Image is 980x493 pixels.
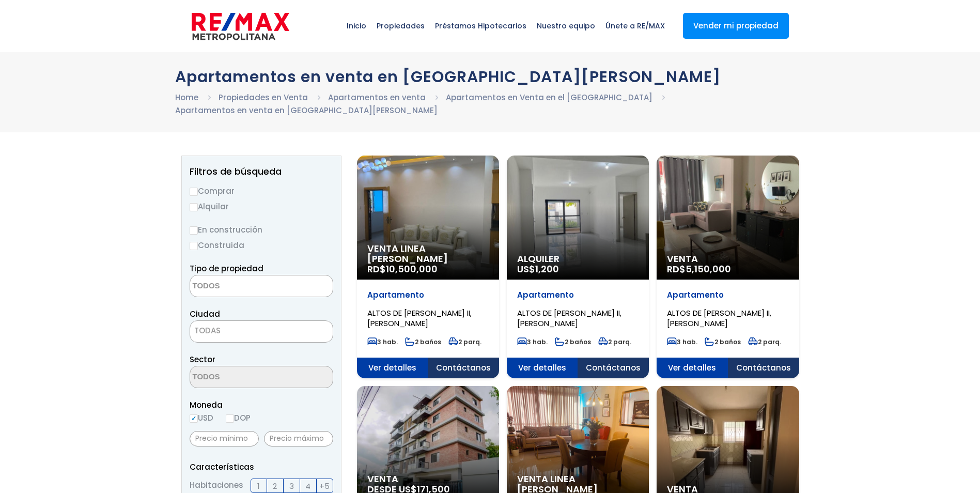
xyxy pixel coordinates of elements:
span: TODAS [190,320,333,343]
span: RD$ [367,263,438,275]
span: 1,200 [535,263,559,275]
span: Contáctanos [728,358,799,378]
span: ALTOS DE [PERSON_NAME] II, [PERSON_NAME] [367,307,472,329]
label: En construcción [190,223,333,236]
p: Apartamento [517,290,639,300]
span: TODAS [194,325,221,336]
label: Alquilar [190,200,333,213]
span: 1 [257,480,260,492]
input: Comprar [190,188,198,196]
span: US$ [517,263,559,275]
span: Ver detalles [657,358,728,378]
span: 3 hab. [367,337,398,346]
input: En construcción [190,226,198,235]
label: DOP [226,411,251,424]
span: Ciudad [190,309,220,319]
input: DOP [226,414,234,423]
span: RD$ [667,263,731,275]
span: 3 hab. [517,337,548,346]
span: Únete a RE/MAX [600,10,670,41]
a: Apartamentos en venta [328,92,426,103]
span: 3 [289,480,294,492]
p: Apartamento [667,290,788,300]
span: 2 parq. [748,337,781,346]
span: 2 parq. [448,337,481,346]
span: 2 baños [555,337,591,346]
span: 2 parq. [598,337,631,346]
input: Alquilar [190,203,198,211]
span: 5,150,000 [686,263,731,275]
h2: Filtros de búsqueda [190,166,333,177]
span: Moneda [190,398,333,411]
span: 2 [273,480,277,492]
span: 3 hab. [667,337,697,346]
span: 10,500,000 [386,263,438,275]
p: Características [190,460,333,473]
img: remax-metropolitana-logo [192,11,289,42]
span: Habitaciones [190,479,243,493]
span: Venta [667,254,788,264]
textarea: Search [190,275,290,298]
p: Apartamento [367,290,489,300]
span: Contáctanos [578,358,649,378]
span: Venta [367,474,489,484]
a: Vender mi propiedad [683,13,789,39]
span: TODAS [190,323,333,338]
span: Venta Linea [PERSON_NAME] [367,243,489,264]
span: 4 [305,480,310,492]
a: Home [175,92,198,103]
label: Construida [190,239,333,252]
span: +5 [319,480,330,492]
span: Sector [190,354,215,365]
li: Apartamentos en venta en [GEOGRAPHIC_DATA][PERSON_NAME] [175,104,438,117]
label: Comprar [190,184,333,197]
span: 2 baños [405,337,441,346]
h1: Apartamentos en venta en [GEOGRAPHIC_DATA][PERSON_NAME] [175,68,805,86]
a: Alquiler US$1,200 Apartamento ALTOS DE [PERSON_NAME] II, [PERSON_NAME] 3 hab. 2 baños 2 parq. Ver... [507,156,649,378]
span: Propiedades [371,10,430,41]
span: Tipo de propiedad [190,263,263,274]
span: Alquiler [517,254,639,264]
input: Construida [190,242,198,250]
span: Inicio [341,10,371,41]
a: Apartamentos en Venta en el [GEOGRAPHIC_DATA] [446,92,652,103]
span: Ver detalles [507,358,578,378]
a: Propiedades en Venta [219,92,308,103]
span: Ver detalles [357,358,428,378]
span: Contáctanos [428,358,499,378]
input: Precio mínimo [190,431,259,446]
textarea: Search [190,366,290,389]
span: ALTOS DE [PERSON_NAME] II, [PERSON_NAME] [667,307,771,329]
span: 2 baños [705,337,741,346]
input: Precio máximo [264,431,333,446]
input: USD [190,414,198,423]
a: Venta RD$5,150,000 Apartamento ALTOS DE [PERSON_NAME] II, [PERSON_NAME] 3 hab. 2 baños 2 parq. Ve... [657,156,799,378]
a: Venta Linea [PERSON_NAME] RD$10,500,000 Apartamento ALTOS DE [PERSON_NAME] II, [PERSON_NAME] 3 ha... [357,156,499,378]
span: Nuestro equipo [532,10,600,41]
span: Préstamos Hipotecarios [430,10,532,41]
label: USD [190,411,213,424]
span: ALTOS DE [PERSON_NAME] II, [PERSON_NAME] [517,307,621,329]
